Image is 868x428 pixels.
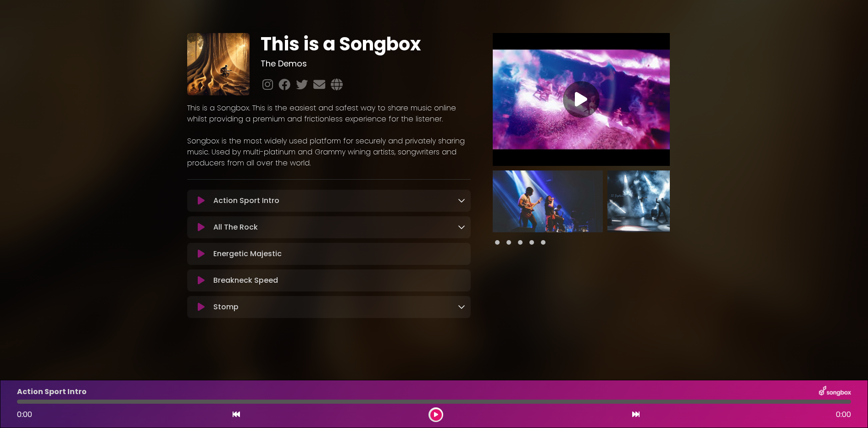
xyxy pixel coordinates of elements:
[493,170,603,232] img: VGKDuGESIqn1OmxWBYqA
[213,222,258,233] p: All The Rock
[213,302,239,313] p: Stomp
[187,33,250,95] img: aCQhYPbzQtmD8pIHw81E
[187,103,471,125] p: This is a Songbox. This is the easiest and safest way to share music online whilst providing a pr...
[607,170,718,232] img: 5SBxY6KGTbm7tdT8d3UB
[187,136,471,169] p: Songbox is the most widely used platform for securely and privately sharing music. Used by multi-...
[213,248,282,259] p: Energetic Majestic
[213,195,279,206] p: Action Sport Intro
[261,59,470,69] h3: The Demos
[213,275,278,286] p: Breakneck Speed
[261,33,470,55] h1: This is a Songbox
[493,33,670,166] img: Video Thumbnail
